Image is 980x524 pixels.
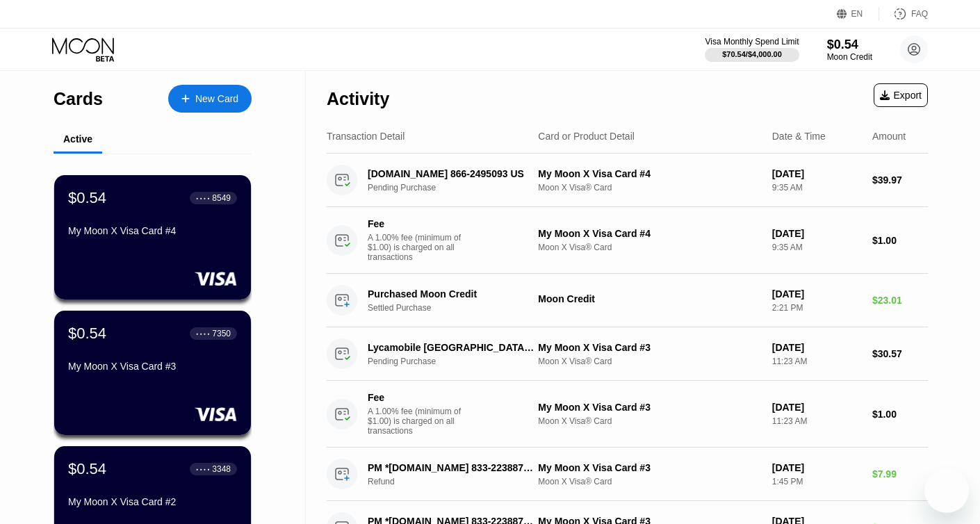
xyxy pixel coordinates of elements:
div: Fee [368,218,465,229]
div: 1:45 PM [772,477,861,486]
div: Pending Purchase [368,357,548,366]
div: My Moon X Visa Card #3 [68,361,237,372]
div: $0.54● ● ● ●8549My Moon X Visa Card #4 [54,175,251,300]
div: New Card [195,93,238,105]
div: Moon X Visa® Card [538,416,760,426]
div: $70.54 / $4,000.00 [722,50,782,58]
div: [DATE] [772,342,861,353]
div: $30.57 [872,348,928,359]
div: $23.01 [872,295,928,306]
div: $1.00 [872,409,928,420]
div: Active [63,133,92,145]
div: EN [837,7,879,21]
div: 11:23 AM [772,357,861,366]
div: New Card [168,85,252,113]
div: Transaction Detail [327,131,405,142]
div: 3348 [212,464,231,474]
div: 9:35 AM [772,183,861,193]
div: 2:21 PM [772,303,861,313]
div: EN [851,9,863,19]
div: My Moon X Visa Card #3 [538,402,760,413]
div: My Moon X Visa Card #3 [538,462,760,473]
div: $0.54 [68,325,106,343]
div: 9:35 AM [772,243,861,252]
div: $0.54 [68,460,106,478]
div: My Moon X Visa Card #4 [538,168,760,179]
div: A 1.00% fee (minimum of $1.00) is charged on all transactions [368,233,472,262]
div: 11:23 AM [772,416,861,426]
div: Visa Monthly Spend Limit [705,37,799,47]
div: FAQ [879,7,928,21]
div: Lycamobile [GEOGRAPHIC_DATA] [GEOGRAPHIC_DATA] [368,342,535,353]
div: FeeA 1.00% fee (minimum of $1.00) is charged on all transactionsMy Moon X Visa Card #4Moon X Visa... [327,207,928,274]
div: $0.54Moon Credit [827,38,872,62]
div: Purchased Moon Credit [368,288,535,300]
div: Fee [368,392,465,403]
div: $0.54 [827,38,872,52]
div: My Moon X Visa Card #3 [538,342,760,353]
div: Export [874,83,928,107]
div: 7350 [212,329,231,338]
div: My Moon X Visa Card #2 [68,496,237,507]
div: Card or Product Detail [538,131,635,142]
div: [DOMAIN_NAME] 866-2495093 USPending PurchaseMy Moon X Visa Card #4Moon X Visa® Card[DATE]9:35 AM$... [327,154,928,207]
div: [DATE] [772,168,861,179]
div: Moon Credit [827,52,872,62]
div: Moon X Visa® Card [538,183,760,193]
div: [DATE] [772,402,861,413]
div: [DATE] [772,288,861,300]
div: $39.97 [872,174,928,186]
div: FeeA 1.00% fee (minimum of $1.00) is charged on all transactionsMy Moon X Visa Card #3Moon X Visa... [327,381,928,448]
div: PM *[DOMAIN_NAME] 833-2238874 USRefundMy Moon X Visa Card #3Moon X Visa® Card[DATE]1:45 PM$7.99 [327,448,928,501]
div: FAQ [911,9,928,19]
div: $0.54 [68,189,106,207]
div: [DOMAIN_NAME] 866-2495093 US [368,168,535,179]
div: $7.99 [872,468,928,480]
div: ● ● ● ● [196,467,210,471]
div: Amount [872,131,906,142]
div: [DATE] [772,462,861,473]
div: Settled Purchase [368,303,548,313]
div: PM *[DOMAIN_NAME] 833-2238874 US [368,462,535,473]
div: Moon X Visa® Card [538,477,760,486]
div: Purchased Moon CreditSettled PurchaseMoon Credit[DATE]2:21 PM$23.01 [327,274,928,327]
div: $0.54● ● ● ●7350My Moon X Visa Card #3 [54,311,251,435]
div: My Moon X Visa Card #4 [538,228,760,239]
div: My Moon X Visa Card #4 [68,225,237,236]
div: Visa Monthly Spend Limit$70.54/$4,000.00 [705,37,799,62]
div: Activity [327,89,389,109]
div: Refund [368,477,548,486]
div: A 1.00% fee (minimum of $1.00) is charged on all transactions [368,407,472,436]
div: Moon X Visa® Card [538,243,760,252]
div: Export [880,90,922,101]
div: 8549 [212,193,231,203]
div: [DATE] [772,228,861,239]
div: Moon Credit [538,293,760,304]
div: Cards [54,89,103,109]
div: $1.00 [872,235,928,246]
div: Pending Purchase [368,183,548,193]
iframe: Button to launch messaging window [924,468,969,513]
div: Date & Time [772,131,826,142]
div: ● ● ● ● [196,196,210,200]
div: Moon X Visa® Card [538,357,760,366]
div: Lycamobile [GEOGRAPHIC_DATA] [GEOGRAPHIC_DATA]Pending PurchaseMy Moon X Visa Card #3Moon X Visa® ... [327,327,928,381]
div: ● ● ● ● [196,331,210,336]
